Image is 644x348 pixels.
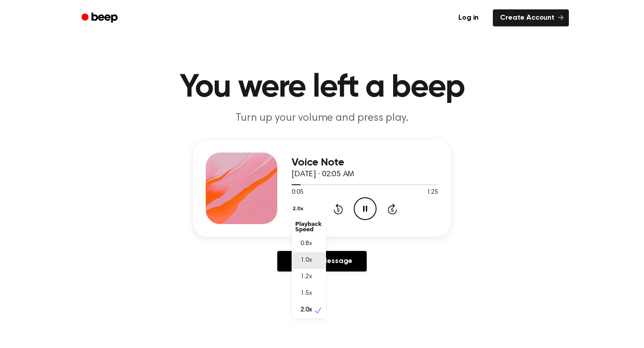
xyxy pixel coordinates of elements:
span: 1.0x [301,256,312,265]
div: Playback Speed [292,218,326,236]
span: 1.5x [301,289,312,298]
button: 2.0x [292,201,306,216]
span: 2.0x [301,306,312,315]
div: 2.0x [292,218,326,318]
span: 1.2x [301,272,312,282]
span: 0.8x [301,239,312,249]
